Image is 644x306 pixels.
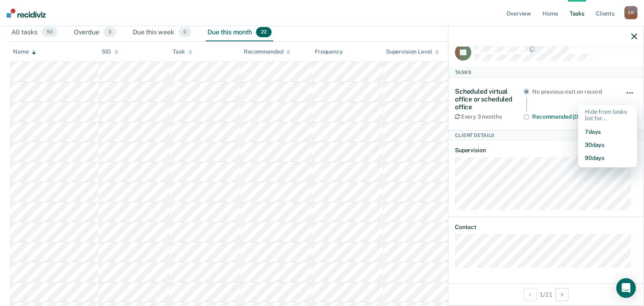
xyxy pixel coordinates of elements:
[455,113,523,120] div: Every 3 months
[178,27,191,38] span: 0
[315,48,343,55] div: Frequency
[532,113,614,120] div: Recommended [DATE]
[448,130,644,140] div: Client Details
[131,24,193,42] div: Due this week
[616,278,636,298] div: Open Intercom Messenger
[448,67,644,77] div: Tasks
[7,9,46,18] img: Recidiviz
[578,125,637,138] button: 7 days
[102,48,118,55] div: SID
[455,88,523,111] div: Scheduled virtual office or scheduled office
[42,27,58,38] span: 50
[206,24,273,42] div: Due this month
[578,151,637,164] button: 90 days
[72,24,118,42] div: Overdue
[555,288,568,301] button: Next Client
[103,27,116,38] span: 3
[578,138,637,151] button: 30 days
[455,224,637,231] dt: Contact
[13,48,36,55] div: Name
[10,24,59,42] div: All tasks
[578,105,637,126] div: Hide from tasks list for...
[173,48,192,55] div: Task
[524,288,537,301] button: Previous Client
[624,6,637,19] div: E R
[532,88,614,95] div: No previous visit on record
[244,48,290,55] div: Recommended
[448,283,644,305] div: 1 / 21
[386,48,439,55] div: Supervision Level
[256,27,272,38] span: 22
[455,147,637,154] dt: Supervision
